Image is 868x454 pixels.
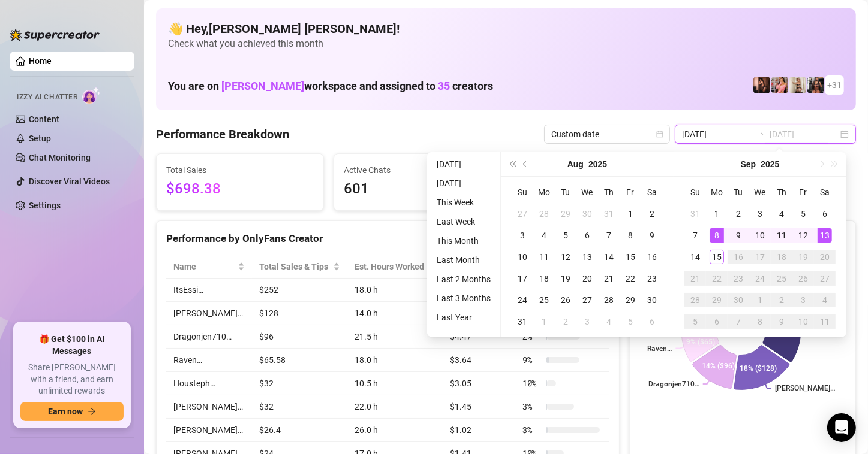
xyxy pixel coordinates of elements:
div: Performance by OnlyFans Creator [166,231,609,247]
td: 2025-09-14 [684,246,706,268]
div: 6 [818,207,832,221]
div: 23 [645,271,659,286]
img: Monique (@moneybagmoee) [789,77,806,93]
td: 2025-09-01 [533,311,555,332]
span: Share [PERSON_NAME] with a friend, and earn unlimited rewards [20,362,124,397]
div: 2 [731,207,746,221]
td: 2025-08-12 [555,246,576,268]
td: 2025-08-05 [555,225,576,246]
div: 7 [688,228,702,243]
td: Dragonjen710… [166,325,252,349]
img: logo-BBDzfeDw.svg [10,29,100,41]
th: Sa [814,181,836,203]
div: 2 [774,293,789,307]
td: 21.5 h [347,325,443,349]
div: 20 [818,250,832,264]
a: Chat Monitoring [29,153,91,162]
span: 601 [344,178,491,201]
td: 2025-09-30 [728,289,749,311]
div: 6 [645,314,659,329]
td: 2025-08-27 [576,289,598,311]
td: $4.47 [443,325,515,349]
td: 2025-09-01 [706,203,728,225]
div: 6 [710,314,724,329]
input: End date [770,128,838,141]
span: to [755,129,765,139]
td: $65.58 [252,349,347,372]
td: 10.5 h [347,372,443,395]
td: 2025-10-04 [814,289,836,311]
span: Name [173,260,235,273]
div: 19 [796,250,810,264]
div: 27 [580,293,594,307]
td: 2025-08-24 [512,289,533,311]
span: 35 [438,80,450,92]
a: Setup [29,134,51,143]
td: 2025-08-23 [641,268,663,289]
div: 15 [623,250,638,264]
a: Settings [29,201,61,210]
td: 2025-08-01 [620,203,641,225]
td: [PERSON_NAME]… [166,302,252,325]
li: Last 2 Months [432,272,495,286]
div: 8 [623,228,638,243]
div: 10 [796,314,810,329]
td: ItsEssi… [166,279,252,302]
th: Th [598,181,620,203]
td: 2025-10-08 [749,311,771,332]
div: 16 [731,250,746,264]
td: $1.45 [443,395,515,419]
div: 14 [602,250,616,264]
td: 26.0 h [347,419,443,442]
td: 2025-09-12 [792,225,814,246]
div: 1 [753,293,767,307]
td: [PERSON_NAME]… [166,395,252,419]
td: 2025-08-04 [533,225,555,246]
td: 2025-08-18 [533,268,555,289]
div: 25 [537,293,551,307]
div: 7 [602,228,616,243]
div: 15 [710,250,724,264]
td: 2025-08-09 [641,225,663,246]
button: Choose a year [761,152,779,176]
div: 1 [623,207,638,221]
div: 11 [774,228,789,243]
span: calendar [656,131,663,138]
div: 29 [710,293,724,307]
td: 2025-09-21 [684,268,706,289]
div: 13 [580,250,594,264]
td: 2025-08-28 [598,289,620,311]
li: Last Week [432,214,495,229]
li: Last Year [432,310,495,325]
div: Open Intercom Messenger [827,413,856,442]
td: 2025-09-13 [814,225,836,246]
button: Choose a month [741,152,756,176]
td: 2025-09-05 [620,311,641,332]
button: Choose a month [567,152,584,176]
span: arrow-right [88,407,96,416]
th: Su [512,181,533,203]
td: 2025-08-29 [620,289,641,311]
text: [PERSON_NAME]… [775,385,835,393]
button: Choose a year [588,152,607,176]
td: 2025-07-28 [533,203,555,225]
td: $3.05 [443,372,515,395]
td: 2025-08-02 [641,203,663,225]
span: Earn now [48,407,83,416]
th: Total Sales & Tips [252,255,347,279]
td: 2025-09-09 [728,225,749,246]
td: 2025-09-19 [792,246,814,268]
li: This Month [432,234,495,248]
a: Home [29,56,52,66]
div: 3 [796,293,810,307]
span: 3 % [522,400,542,413]
input: Start date [682,128,750,141]
div: 31 [515,314,530,329]
td: 2025-08-25 [533,289,555,311]
div: 5 [688,314,702,329]
div: 4 [774,207,789,221]
div: 29 [623,293,638,307]
td: 2025-08-07 [598,225,620,246]
div: 22 [623,271,638,286]
td: 2025-10-02 [771,289,792,311]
